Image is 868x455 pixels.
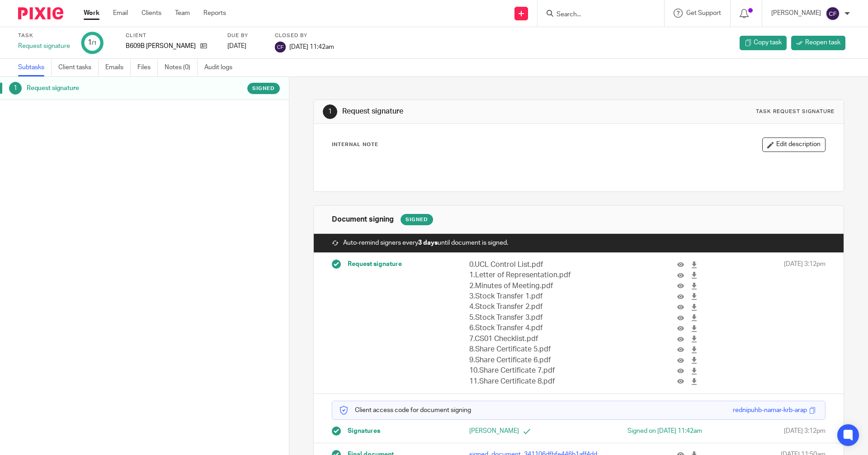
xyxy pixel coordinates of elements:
[418,240,438,246] strong: 3 days
[469,270,606,280] p: 1.Letter of Representation.pdf
[593,427,702,436] div: Signed on [DATE] 11:42am
[332,215,394,224] h1: Document signing
[9,82,22,95] div: 1
[275,32,334,39] label: Closed by
[342,107,598,116] h1: Request signature
[805,38,840,47] span: Reopen task
[126,42,196,51] p: B609B [PERSON_NAME]
[348,427,380,436] span: Signatures
[58,59,99,76] a: Client tasks
[126,32,216,39] label: Client
[289,43,334,50] span: [DATE] 11:42am
[469,355,606,365] p: 9.Share Certificate 6.pdf
[142,9,161,18] a: Clients
[165,59,198,76] a: Notes (0)
[339,406,471,415] p: Client access code for document signing
[756,108,835,115] div: Task request signature
[762,137,826,152] button: Edit description
[227,32,264,39] label: Due by
[469,334,606,344] p: 7.CS01 Checklist.pdf
[826,6,840,21] img: svg%3E
[88,38,97,48] div: 1
[401,214,433,225] div: Signed
[84,9,99,18] a: Work
[469,344,606,355] p: 8.Share Certificate 5.pdf
[771,9,821,18] p: [PERSON_NAME]
[27,81,196,95] h1: Request signature
[556,11,637,19] input: Search
[105,59,131,76] a: Emails
[332,141,378,148] p: Internal Note
[137,59,158,76] a: Files
[469,313,606,323] p: 5.Stock Transfer 3.pdf
[784,427,826,436] span: [DATE] 3:12pm
[740,36,787,50] a: Copy task
[113,9,128,18] a: Email
[469,427,579,436] p: [PERSON_NAME]
[686,10,721,16] span: Get Support
[469,365,606,376] p: 10.Share Certificate 7.pdf
[18,59,52,76] a: Subtasks
[469,323,606,333] p: 6.Stock Transfer 4.pdf
[252,85,275,92] span: Signed
[18,7,63,19] img: Pixie
[92,41,97,46] small: /1
[203,9,226,18] a: Reports
[227,42,264,51] div: [DATE]
[733,406,807,415] div: rednipuhb-namar-krb-arap
[343,238,508,247] span: Auto-remind signers every until document is signed.
[469,281,606,291] p: 2.Minutes of Meeting.pdf
[791,36,845,50] a: Reopen task
[18,42,70,51] div: Request signature
[175,9,190,18] a: Team
[275,42,286,52] img: svg%3E
[204,59,239,76] a: Audit logs
[469,302,606,312] p: 4.Stock Transfer 2.pdf
[754,38,782,47] span: Copy task
[469,291,606,302] p: 3.Stock Transfer 1.pdf
[469,376,606,387] p: 11.Share Certificate 8.pdf
[348,260,402,269] span: Request signature
[323,104,337,119] div: 1
[469,260,606,270] p: 0.UCL Control List.pdf
[784,260,826,387] span: [DATE] 3:12pm
[18,32,70,39] label: Task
